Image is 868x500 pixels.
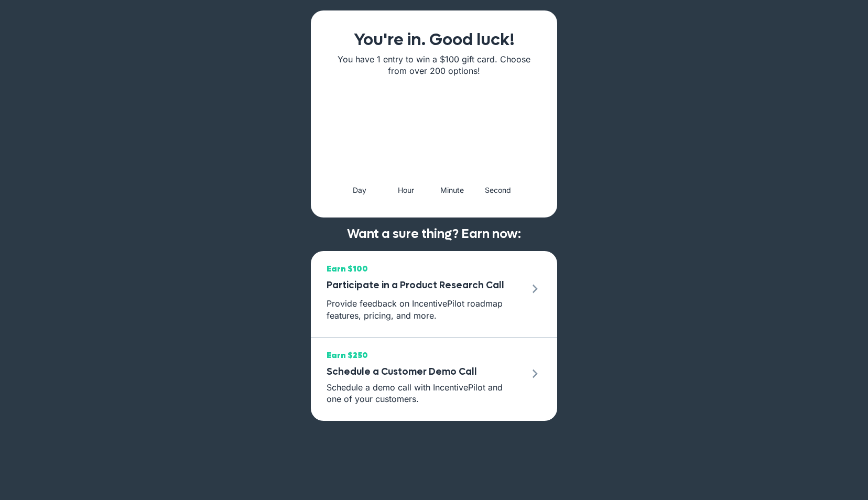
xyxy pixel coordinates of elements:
h3: Schedule a Customer Demo Call [327,363,518,382]
div: Hour [385,184,427,197]
a: Earn $100 Participate in a Product Research Call Provide feedback on IncentivePilot roadmap featu... [311,251,557,337]
p: You have 1 entry to win a $100 gift card. Choose from over 200 options! [332,53,536,77]
p: Schedule a demo call with IncentivePilot and one of your customers. [327,382,518,405]
div: Day [339,184,381,197]
p: Provide feedback on IncentivePilot roadmap features, pricing, and more. [327,298,524,321]
h1: You're in. Good luck! [332,31,536,48]
h2: Want a sure thing? Earn now: [321,228,547,241]
span: Earn $100 [327,262,524,276]
span: Earn $250 [327,348,518,363]
div: Second [477,184,519,197]
div: Minute [431,184,473,197]
a: Earn $250 Schedule a Customer Demo Call Schedule a demo call with IncentivePilot and one of your ... [311,337,557,421]
h3: Participate in a Product Research Call [327,276,524,295]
